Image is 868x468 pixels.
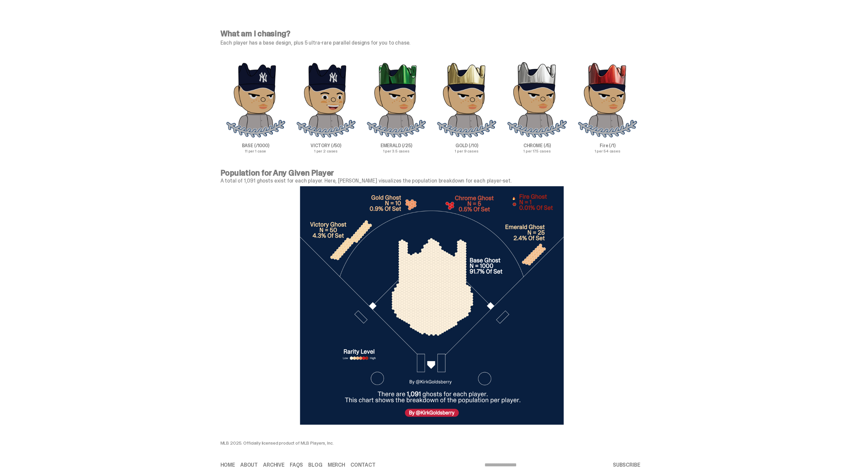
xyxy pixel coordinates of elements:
a: Contact [351,462,376,468]
a: Blog [308,462,322,468]
p: 1 per 17.5 cases [502,149,572,153]
a: About [240,462,258,468]
p: 1 per 3.5 cases [361,149,431,153]
img: Chrome%20Img.png [507,61,567,138]
p: 1 per 9 cases [431,149,502,153]
img: mlb%20data%20visualization.png [300,186,564,425]
p: GOLD (/10) [431,143,502,148]
img: Fire%20Img.png [578,61,637,138]
p: 1 per 54 cases [572,149,643,153]
a: FAQs [290,462,303,468]
a: Merch [328,462,345,468]
p: CHROME (/5) [502,143,572,148]
h4: What am I chasing? [220,30,643,38]
p: 11 per 1 case [220,149,291,153]
p: Fire (/1) [572,143,643,148]
a: Archive [263,462,284,468]
img: Gold%20Img.png [437,61,497,138]
p: EMERALD (/25) [361,143,431,148]
img: Victory%20Img.png [296,61,356,138]
p: BASE (/1000) [220,143,291,148]
div: MLB 2025. Officially licensed product of MLB Players, Inc. [220,441,484,445]
p: A total of 1,091 ghosts exist for each player. Here, [PERSON_NAME] visualizes the population brea... [220,178,643,184]
p: Population for Any Given Player [220,169,643,177]
a: Home [220,462,235,468]
img: Emerald%20Img.png [366,61,426,138]
p: VICTORY (/50) [291,143,361,148]
img: BASE%20Img.png [226,61,285,138]
p: Each player has a base design, plus 5 ultra-rare parallel designs for you to chase. [220,40,643,46]
p: 1 per 2 cases [291,149,361,153]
